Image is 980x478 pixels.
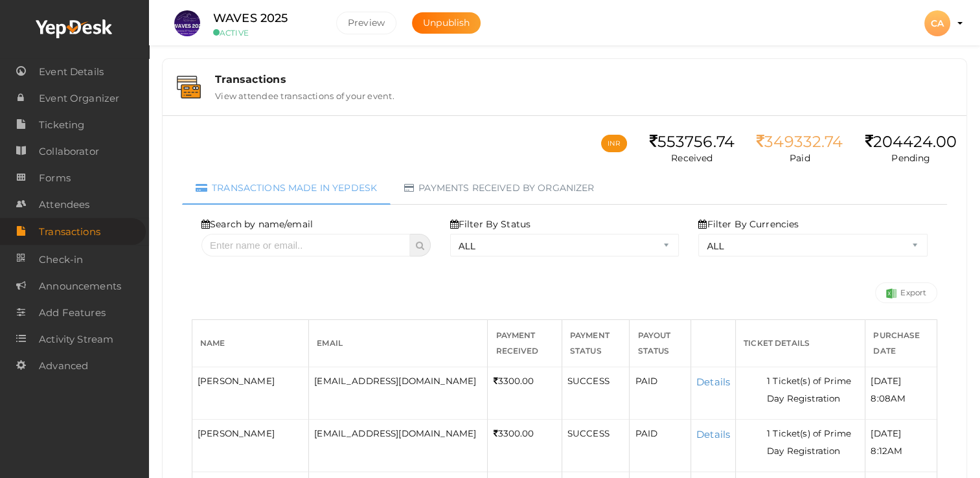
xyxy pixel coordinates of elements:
[215,85,394,101] label: View attendee transactions of your event.
[871,428,902,456] span: [DATE] 8:12AM
[314,376,476,386] span: [EMAIL_ADDRESS][DOMAIN_NAME]
[767,372,860,407] li: 1 Ticket(s) of Prime Day Registration
[39,219,100,245] span: Transactions
[314,428,476,438] span: [EMAIL_ADDRESS][DOMAIN_NAME]
[215,73,952,85] div: Transactions
[696,376,730,388] a: Details
[650,133,735,152] div: 553756.74
[192,319,309,367] th: Name
[39,165,71,191] span: Forms
[696,428,730,440] a: Details
[174,10,200,36] img: S4WQAGVX_small.jpeg
[567,376,610,386] span: SUCCESS
[886,288,896,299] img: Success
[488,319,562,367] th: Payment Received
[920,10,954,37] button: CA
[198,428,275,438] span: [PERSON_NAME]
[412,12,481,34] button: Unpublish
[39,192,89,218] span: Attendees
[736,319,865,367] th: Ticket Details
[865,319,937,367] th: Purchase Date
[39,247,83,273] span: Check-in
[39,353,88,379] span: Advanced
[201,234,410,256] input: Enter name or email..
[630,319,691,367] th: Payout Status
[39,273,121,299] span: Announcements
[757,133,843,152] div: 349332.74
[875,282,937,303] a: Export
[924,17,950,29] profile-pic: CA
[650,152,735,165] p: Received
[630,367,691,419] td: PAID
[391,172,608,205] a: Payments received by organizer
[39,326,113,352] span: Activity Stream
[630,419,691,472] td: PAID
[493,428,534,438] span: 3300.00
[865,133,957,152] div: 204424.00
[309,319,488,367] th: Email
[213,9,288,28] label: WAVES 2025
[698,218,799,231] label: Filter By Currencies
[601,135,627,152] button: INR
[450,218,530,231] label: Filter By Status
[871,376,906,404] span: [DATE] 8:08AM
[177,76,201,98] img: bank-details.svg
[423,17,470,28] span: Unpublish
[39,300,106,326] span: Add Features
[182,172,391,205] a: Transactions made in Yepdesk
[213,28,317,38] small: ACTIVE
[767,425,860,460] li: 1 Ticket(s) of Prime Day Registration
[198,376,275,386] span: [PERSON_NAME]
[757,152,843,165] p: Paid
[562,319,630,367] th: Payment Status
[567,428,610,438] span: SUCCESS
[39,112,84,138] span: Ticketing
[39,139,99,165] span: Collaborator
[39,85,119,111] span: Event Organizer
[924,10,950,36] div: CA
[201,218,313,231] label: Search by name/email
[39,59,104,85] span: Event Details
[493,376,534,386] span: 3300.00
[336,12,396,34] button: Preview
[865,152,957,165] p: Pending
[169,91,960,104] a: Transactions View attendee transactions of your event.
